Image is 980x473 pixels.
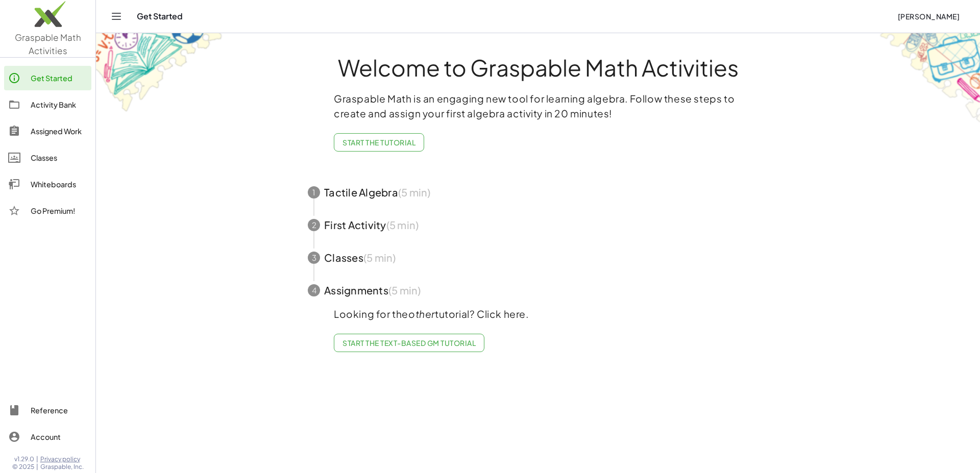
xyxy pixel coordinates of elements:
[4,398,91,422] a: Reference
[342,138,415,147] span: Start the Tutorial
[289,56,787,79] h1: Welcome to Graspable Math Activities
[296,274,780,307] button: 4Assignments(5 min)
[308,186,320,198] div: 1
[4,66,91,90] a: Get Started
[334,91,742,121] p: Graspable Math is an engaging new tool for learning algebra. Follow these steps to create and ass...
[12,463,34,471] span: © 2025
[14,455,34,463] span: v1.29.0
[31,98,87,111] div: Activity Bank
[342,338,476,347] span: Start the Text-based GM Tutorial
[296,209,780,241] button: 2First Activity(5 min)
[308,284,320,296] div: 4
[308,219,320,231] div: 2
[4,145,91,170] a: Classes
[31,72,87,84] div: Get Started
[108,8,125,24] button: Toggle navigation
[31,404,87,416] div: Reference
[296,241,780,274] button: 3Classes(5 min)
[36,455,38,463] span: |
[4,425,91,449] a: Account
[897,12,960,21] span: [PERSON_NAME]
[334,334,484,352] a: Start the Text-based GM Tutorial
[4,92,91,117] a: Activity Bank
[4,119,91,143] a: Assigned Work
[31,125,87,137] div: Assigned Work
[889,7,968,26] button: [PERSON_NAME]
[408,308,435,320] em: other
[15,32,81,56] span: Graspable Math Activities
[31,152,87,164] div: Classes
[36,463,38,471] span: |
[40,463,84,471] span: Graspable, Inc.
[296,176,780,209] button: 1Tactile Algebra(5 min)
[96,32,224,113] img: get-started-bg-ul-Ceg4j33I.png
[40,455,84,463] a: Privacy policy
[31,178,87,190] div: Whiteboards
[4,172,91,196] a: Whiteboards
[31,431,87,443] div: Account
[31,205,87,217] div: Go Premium!
[334,307,742,321] p: Looking for the tutorial? Click here.
[334,133,424,152] button: Start the Tutorial
[308,252,320,264] div: 3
